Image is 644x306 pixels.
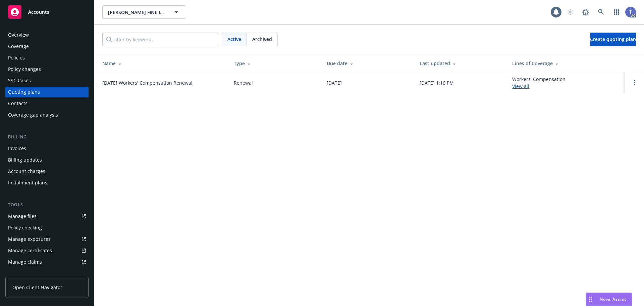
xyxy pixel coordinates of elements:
div: Overview [8,30,29,40]
div: Policy changes [8,64,41,75]
a: Policy changes [5,64,89,75]
button: [PERSON_NAME] FINE ICE CREAMS LLC [102,5,186,19]
div: [DATE] 1:16 PM [420,79,454,86]
a: Open options [631,79,639,87]
a: Coverage [5,41,89,52]
div: Quoting plans [8,87,40,97]
span: Active [227,36,241,43]
a: Manage BORs [5,268,89,279]
input: Filter by keyword... [102,33,218,46]
div: Billing [5,134,89,140]
span: Create quoting plan [590,36,636,42]
a: Installment plans [5,177,89,188]
a: Report a Bug [579,5,592,19]
div: Invoices [8,143,26,154]
div: Policy checking [8,222,42,233]
div: Manage BORs [8,268,40,279]
a: Switch app [610,5,623,19]
div: Policies [8,52,25,63]
div: SSC Cases [8,75,31,86]
a: Policies [5,52,89,63]
div: Coverage [8,41,29,52]
a: Billing updates [5,155,89,165]
a: Manage files [5,211,89,222]
a: Contacts [5,98,89,109]
div: Manage certificates [8,245,52,256]
button: Nova Assist [586,293,632,306]
div: Due date [327,60,409,67]
div: Contacts [8,98,28,109]
a: Manage claims [5,257,89,267]
a: Coverage gap analysis [5,110,89,120]
div: Manage exposures [8,234,51,245]
a: [DATE] Workers' Compensation Renewal [102,79,193,86]
div: [DATE] [327,79,342,86]
span: Accounts [28,9,49,15]
div: Type [234,60,316,67]
span: Archived [252,36,272,43]
div: Billing updates [8,155,42,165]
div: Account charges [8,166,45,177]
a: View all [512,83,529,89]
div: Renewal [234,79,253,86]
a: Accounts [5,3,89,21]
a: Search [594,5,608,19]
a: Create quoting plan [590,33,636,46]
a: Start snowing [563,5,577,19]
div: Tools [5,202,89,208]
div: Manage files [8,211,37,222]
a: Account charges [5,166,89,177]
img: photo [625,7,636,17]
div: Installment plans [8,177,47,188]
a: Policy checking [5,222,89,233]
a: Quoting plans [5,87,89,97]
div: Workers' Compensation [512,76,566,90]
div: Name [102,60,223,67]
div: Manage claims [8,257,42,267]
div: Lines of Coverage [512,60,620,67]
span: Nova Assist [600,296,626,302]
div: Coverage gap analysis [8,110,58,120]
a: Overview [5,30,89,40]
a: Manage exposures [5,234,89,245]
div: Last updated [420,60,502,67]
span: [PERSON_NAME] FINE ICE CREAMS LLC [108,9,166,16]
span: Open Client Navigator [12,284,62,291]
div: Drag to move [586,293,594,306]
a: Manage certificates [5,245,89,256]
a: Invoices [5,143,89,154]
a: SSC Cases [5,75,89,86]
